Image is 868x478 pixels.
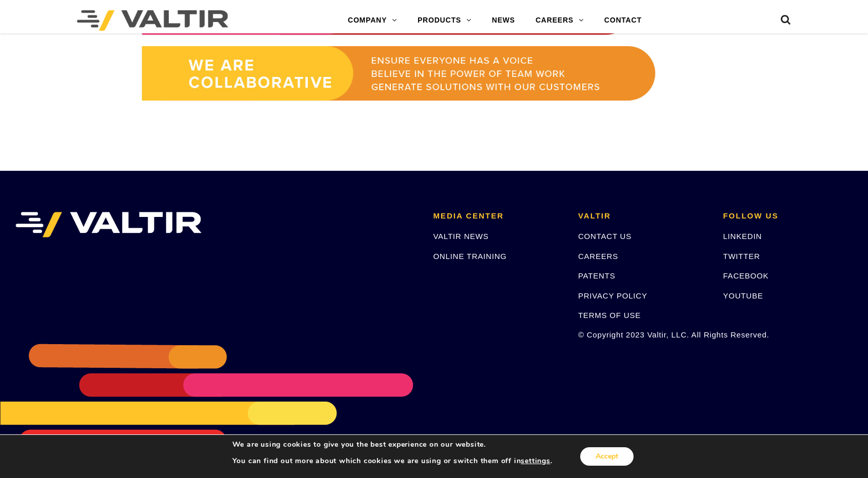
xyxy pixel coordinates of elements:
[578,329,708,341] p: © Copyright 2023 Valtir, LLC. All Rights Reserved.
[578,232,632,241] a: CONTACT US
[521,456,550,466] button: settings
[407,10,482,31] a: PRODUCTS
[482,10,525,31] a: NEWS
[723,232,762,241] a: LINKEDIN
[723,212,853,221] h2: FOLLOW US
[15,212,202,237] img: VALTIR
[578,271,616,280] a: PATENTS
[77,10,228,31] img: Valtir
[525,10,594,31] a: CAREERS
[578,212,708,221] h2: VALTIR
[723,291,763,300] a: YOUTUBE
[578,291,647,300] a: PRIVACY POLICY
[594,10,652,31] a: CONTACT
[723,271,768,280] a: FACEBOOK
[578,252,618,261] a: CAREERS
[232,456,553,466] p: You can find out more about which cookies we are using or switch them off in .
[433,252,506,261] a: ONLINE TRAINING
[580,447,634,466] button: Accept
[232,440,553,449] p: We are using cookies to give you the best experience on our website.
[433,212,563,221] h2: MEDIA CENTER
[578,311,641,320] a: TERMS OF USE
[433,232,488,241] a: VALTIR NEWS
[723,252,760,261] a: TWITTER
[338,10,407,31] a: COMPANY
